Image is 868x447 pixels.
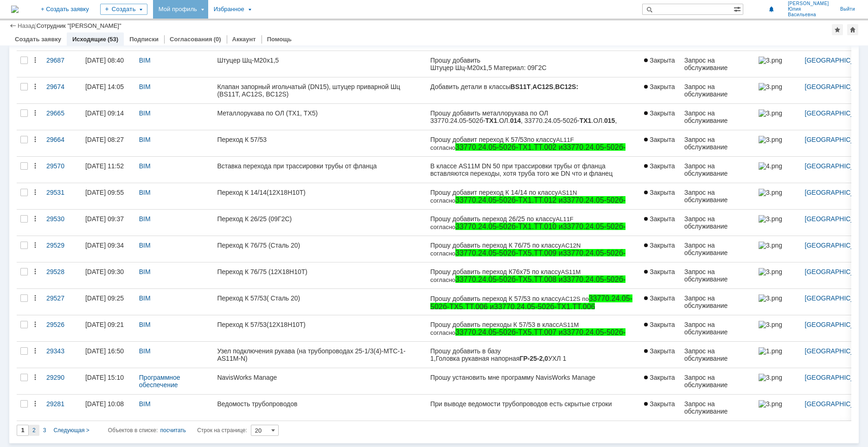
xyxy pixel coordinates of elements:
[684,189,751,204] div: Запрос на обслуживание
[755,368,801,394] a: 3.png
[82,77,135,103] a: [DATE] 14:05
[174,22,185,30] strong: 014
[143,0,146,7] span: 2
[32,321,39,328] div: Действия
[759,109,782,117] img: 3.png
[43,210,82,236] a: 29530
[644,294,675,302] span: Закрыта
[644,162,675,170] span: Закрыта
[139,400,151,408] a: BIM
[133,0,136,7] span: 1
[684,83,751,98] div: Запрос на обслуживание
[174,7,185,15] strong: 015
[149,15,161,22] strong: ТХ5
[681,183,755,209] a: Запрос на обслуживание
[85,215,124,223] div: [DATE] 09:37
[85,162,124,170] div: [DATE] 11:52
[85,374,124,381] div: [DATE] 15:10
[32,374,39,381] div: Действия
[681,210,755,236] a: Запрос на обслуживание
[755,104,801,130] a: 3.png
[129,0,133,7] span: L
[55,7,67,15] strong: ТХ1
[640,289,680,315] a: Закрыта
[139,215,151,223] a: BIM
[46,321,78,328] div: 29526
[82,183,135,209] a: [DATE] 09:55
[46,268,78,275] div: 29528
[640,368,680,394] a: Закрыта
[160,425,186,436] div: посчитать
[681,262,755,288] a: Запрос на обслуживание
[82,342,135,368] a: [DATE] 16:50
[46,294,78,302] div: 29527
[35,22,36,29] div: |
[170,36,212,43] a: Согласования
[213,183,427,209] a: Переход К 14/14(12Х18Н10Т)
[20,45,40,52] strong: AL11F
[139,189,151,196] a: BIM
[11,6,19,13] img: logo
[217,400,423,408] div: Ведомость трубопроводов
[139,83,151,90] a: BIM
[755,289,801,315] a: 3.png
[32,427,36,434] span: 2
[788,6,829,12] span: Юлия
[217,347,423,362] div: Узел подключения рукава (на трубопроводах 25-1/3(4)-МТС-1-AS11M-N)
[149,7,161,15] strong: ТХ1
[46,215,78,223] div: 29530
[43,395,82,421] a: 29281
[149,22,161,30] strong: ТХ5
[134,0,139,7] span: S
[759,294,782,302] img: 3.png
[129,36,159,43] a: Подписки
[46,83,78,90] div: 29674
[644,109,675,117] span: Закрыта
[55,22,67,30] strong: ТХ5
[759,347,782,355] img: 1.png
[640,77,680,103] a: Закрыта
[644,215,675,223] span: Закрыта
[139,294,151,302] a: BIM
[684,400,751,415] div: Запрос на обслуживание
[43,368,82,394] a: 29290
[759,268,782,275] img: 3.png
[217,162,423,170] div: Вставка перехода при трассировки трубы от фланца
[788,12,829,18] span: Васильевна
[232,36,256,43] a: Аккаунт
[213,315,427,341] a: Переход К 57/53(12Х18Н10Т)
[640,315,680,341] a: Закрыта
[55,15,67,22] strong: ТХ1
[32,136,39,143] div: Действия
[139,242,151,249] a: BIM
[11,6,19,13] a: Перейти на домашнюю страницу
[46,136,78,143] div: 29664
[46,242,78,249] div: 29529
[684,347,751,362] div: Запрос на обслуживание
[20,30,42,37] strong: AS11М
[217,268,423,275] div: Переход К 76/75 (12Х18Н10Т)
[755,183,801,209] a: 3.png
[72,36,106,43] a: Исходящие
[82,395,135,421] a: [DATE] 10:08
[217,83,423,98] div: Клапан запорный игольчатый (DN15), штуцер приварной Шц (BS11T, AC12S, BC12S)
[681,236,755,262] a: Запрос на обслуживание
[43,104,82,130] a: 29665
[213,104,427,130] a: Металлорукава по ОЛ (ТХ1, ТХ5)
[32,109,39,117] div: Действия
[85,83,124,90] div: [DATE] 14:05
[43,289,82,315] a: 29527
[755,236,801,262] a: 3.png
[684,57,751,71] div: Запрос на обслуживание
[131,0,135,7] span: A
[213,289,427,315] a: Переход К 57/53( Сталь 20)
[755,342,801,368] a: 1.png
[32,162,39,170] div: Действия
[759,136,782,143] img: 3.png
[38,45,61,52] strong: AC12S-
[139,374,182,389] a: Программное обеспечение
[46,374,78,381] div: 29290
[82,236,135,262] a: [DATE] 09:34
[32,215,39,223] div: Действия
[759,374,782,381] img: 3.png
